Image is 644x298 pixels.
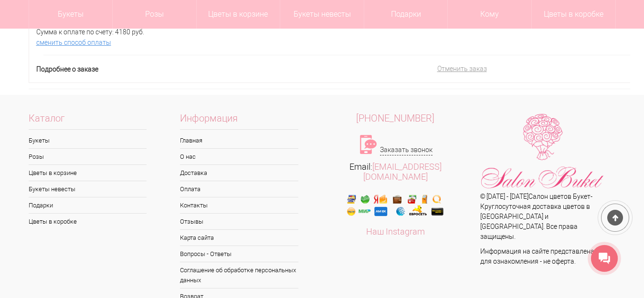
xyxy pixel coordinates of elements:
[180,246,298,262] a: Вопросы - Ответы
[29,181,147,197] a: Букеты невесты
[380,145,433,155] a: Заказать звонок
[322,162,469,182] div: Email:
[480,193,592,240] span: © [DATE] - [DATE] - Круглосуточная доставка цветов в [GEOGRAPHIC_DATA] и [GEOGRAPHIC_DATA]. Все п...
[180,165,298,181] a: Доставка
[528,193,591,200] a: Салон цветов Букет
[180,181,298,197] a: Оплата
[356,113,434,124] span: [PHONE_NUMBER]
[29,197,147,213] a: Подарки
[180,230,298,246] a: Карта сайта
[322,113,469,123] a: [PHONE_NUMBER]
[29,214,147,229] a: Цветы в коробке
[115,28,144,36] span: 4180 руб.
[437,65,487,72] a: Отменить заказ
[36,65,98,73] a: Подробнее о заказе
[29,133,147,148] a: Букеты
[29,149,147,164] a: Розы
[366,226,425,236] a: Наш Instagram
[180,133,298,148] a: Главная
[180,197,298,213] a: Контакты
[180,149,298,164] a: О нас
[180,214,298,229] a: Отзывы
[180,262,298,288] a: Соглашение об обработке персональных данных
[36,39,487,46] a: сменить способ оплаты
[180,113,298,130] span: Информация
[480,113,604,192] img: Цветы Нижний Новгород
[480,247,594,265] span: Информация на сайте представлена для ознакомления - не оферта.
[36,28,114,36] span: Сумма к оплате по счету:
[363,162,442,182] a: [EMAIL_ADDRESS][DOMAIN_NAME]
[29,165,147,181] a: Цветы в корзине
[29,113,147,130] span: Каталог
